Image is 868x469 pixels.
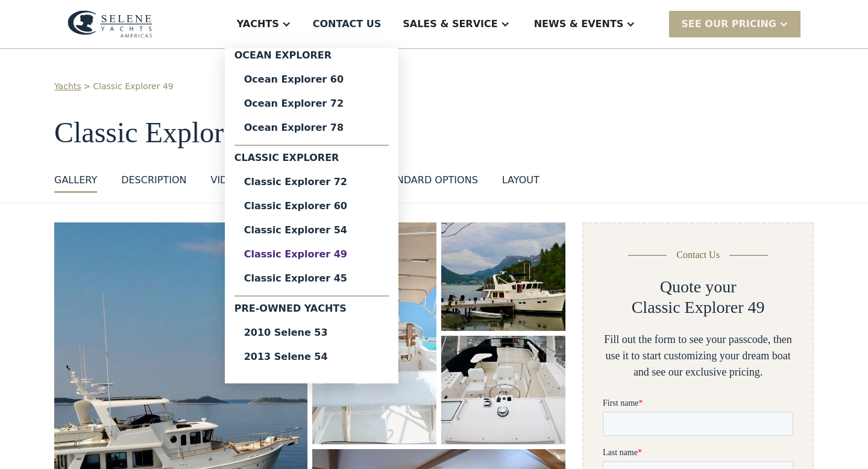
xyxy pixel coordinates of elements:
div: Classic Explorer 49 [244,250,379,259]
div: Contact US [313,17,382,31]
a: standard options [379,173,478,193]
h1: Classic Explorer 49 [54,117,814,149]
div: VIDEO [210,173,241,187]
div: 2010 Selene 53 [244,328,379,338]
img: logo [68,10,153,38]
div: 2013 Selene 54 [244,352,379,362]
div: Ocean Explorer 60 [244,75,379,84]
a: 2013 Selene 54 [234,345,389,369]
a: Ocean Explorer 72 [234,92,389,116]
h2: Quote your [660,277,737,297]
div: DESCRIPTION [121,173,186,187]
a: open lightbox [441,222,565,331]
div: layout [502,173,539,187]
a: Ocean Explorer 78 [234,116,389,140]
div: Classic Explorer 60 [244,201,379,211]
a: Yachts [54,80,81,93]
nav: Yachts [225,48,398,383]
div: News & EVENTS [534,17,624,31]
a: Classic Explorer 49 [93,80,173,93]
div: Sales & Service [403,17,497,31]
div: Yachts [237,17,279,31]
div: Classic Explorer [234,151,389,170]
span: Tick the box below to receive occasional updates, exclusive offers, and VIP access via text message. [1,423,174,455]
div: > [84,80,91,93]
a: Classic Explorer 49 [234,242,389,266]
div: GALLERY [54,173,97,187]
div: Ocean Explorer 78 [244,123,379,133]
img: 50 foot motor yacht [441,222,565,331]
a: Classic Explorer 54 [234,218,389,242]
a: VIDEO [210,173,241,193]
div: Ocean Explorer [234,48,389,68]
a: Classic Explorer 60 [234,194,389,218]
div: Classic Explorer 72 [244,177,379,187]
a: DESCRIPTION [121,173,186,193]
div: SEE Our Pricing [681,17,776,31]
div: Fill out the form to see your passcode, then use it to start customizing your dream boat and see ... [603,332,793,380]
div: SEE Our Pricing [669,11,800,37]
div: Classic Explorer 54 [244,225,379,235]
div: Pre-Owned Yachts [234,301,389,321]
a: GALLERY [54,173,97,193]
a: 2010 Selene 53 [234,321,389,345]
a: Classic Explorer 45 [234,266,389,291]
div: Classic Explorer 45 [244,274,379,283]
img: 50 foot motor yacht [441,336,565,444]
h2: Classic Explorer 49 [632,297,765,318]
div: Contact Us [676,248,720,262]
a: Ocean Explorer 60 [234,68,389,92]
div: standard options [379,173,478,187]
a: Classic Explorer 72 [234,170,389,194]
a: layout [502,173,539,193]
div: Ocean Explorer 72 [244,99,379,109]
a: open lightbox [441,336,565,444]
